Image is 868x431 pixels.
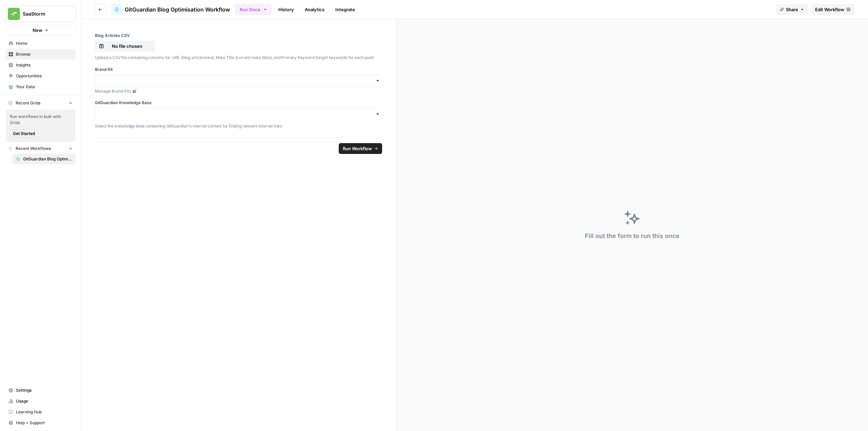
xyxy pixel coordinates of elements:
span: New [33,27,42,34]
a: Browse [5,49,76,60]
button: Get Started [10,129,38,138]
a: GitGuardian Blog Optimisation Workflow [111,4,230,15]
button: Workspace: SaaStorm [5,5,76,22]
a: Usage [5,396,76,407]
button: New [5,25,76,35]
span: Recent Grids [16,100,40,106]
a: GitGuardian Blog Optimisation Workflow [13,154,76,164]
button: Run Workflow [339,143,382,154]
span: Share [786,6,798,13]
span: Help + Support [16,420,73,426]
button: No file chosen [95,41,155,52]
button: Run Once [235,4,272,15]
span: Browse [16,51,73,57]
p: Upload a CSV file containing columns for: URL (blog article links), Meta Title (current meta titl... [95,54,382,61]
span: Run Workflow [343,145,372,152]
label: GitGuardian Knowledge Base [95,100,382,106]
img: SaaStorm Logo [8,8,20,20]
a: Integrate [331,4,359,15]
span: Edit Workflow [815,6,844,13]
a: History [274,4,298,15]
div: Fill out the form to run this once [585,231,679,241]
p: Select the knowledge base containing GitGuardian's internal content for finding relevant internal... [95,123,382,130]
label: Brand Kit [95,66,382,73]
span: SaaStorm [23,11,64,17]
a: Settings [5,385,76,396]
span: Recent Workflows [16,145,51,152]
button: Share [776,4,808,15]
button: Recent Workflows [5,143,76,154]
span: Run workflows in bulk with Grids [10,114,72,126]
span: Usage [16,398,73,404]
label: Blog Articles CSV [95,33,382,39]
span: Home [16,40,73,46]
span: GitGuardian Blog Optimisation Workflow [125,5,230,14]
span: Opportunities [16,73,73,79]
span: GitGuardian Blog Optimisation Workflow [23,156,73,162]
span: Insights [16,62,73,68]
button: Recent Grids [5,98,76,108]
button: Help + Support [5,417,76,428]
a: Your Data [5,81,76,92]
a: Home [5,38,76,49]
a: Opportunities [5,71,76,81]
span: Settings [16,387,73,393]
a: Learning Hub [5,407,76,417]
a: Edit Workflow [811,4,854,15]
span: Your Data [16,84,73,90]
p: No file chosen [105,43,149,50]
a: Insights [5,60,76,71]
span: Get Started [13,131,35,137]
a: Analytics [301,4,329,15]
a: Manage Brand Kits [95,88,382,94]
span: Learning Hub [16,409,73,415]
